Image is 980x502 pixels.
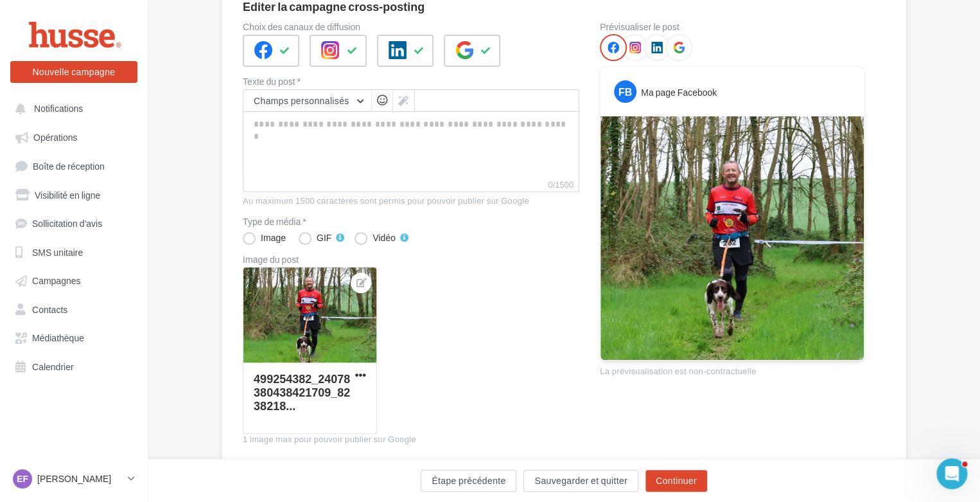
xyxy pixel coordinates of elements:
a: Médiathèque [8,325,140,348]
span: Calendrier [32,361,74,372]
a: Visibilité en ligne [8,183,140,206]
span: Sollicitation d'avis [32,218,102,229]
a: SMS unitaire [8,240,140,263]
span: Visibilité en ligne [35,189,100,200]
a: Contacts [8,297,140,320]
a: EF [PERSON_NAME] [10,467,137,491]
a: Opérations [8,125,140,148]
span: Notifications [34,103,83,114]
div: Vidéo [372,233,396,242]
div: 499254382_24078380438421709_8238218... [254,372,350,413]
label: Texte du post * [243,77,579,86]
div: La prévisualisation est non-contractuelle [600,361,864,377]
button: Notifications [8,96,135,120]
p: [PERSON_NAME] [37,472,123,485]
span: Champs personnalisés [254,95,349,106]
div: Image [261,233,286,242]
div: Editer la campagne cross-posting [243,1,424,12]
span: EF [17,472,28,485]
label: Type de média * [243,217,579,226]
div: Au maximum 1500 caractères sont permis pour pouvoir publier sur Google [243,195,579,207]
span: Opérations [33,132,77,143]
div: Ma page Facebook [641,86,717,99]
a: Campagnes [8,268,140,291]
a: Boîte de réception [8,154,140,177]
span: Campagnes [32,275,81,286]
button: Étape précédente [421,470,516,492]
span: Contacts [32,303,67,314]
div: FB [614,80,636,103]
span: Boîte de réception [33,160,105,171]
div: Image du post [243,255,579,264]
a: Calendrier [8,354,140,377]
a: Sollicitation d'avis [8,211,140,234]
iframe: Intercom live chat [936,458,967,489]
button: Sauvegarder et quitter [523,470,638,492]
span: SMS unitaire [32,246,83,257]
button: Champs personnalisés [243,90,371,112]
span: Médiathèque [32,332,84,343]
button: Nouvelle campagne [10,61,137,83]
label: Choix des canaux de diffusion [243,22,579,31]
label: 0/1500 [243,178,579,192]
button: Continuer [645,470,707,492]
div: Prévisualiser le post [600,22,864,31]
div: 1 image max pour pouvoir publier sur Google [243,434,579,445]
div: GIF [317,233,331,242]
